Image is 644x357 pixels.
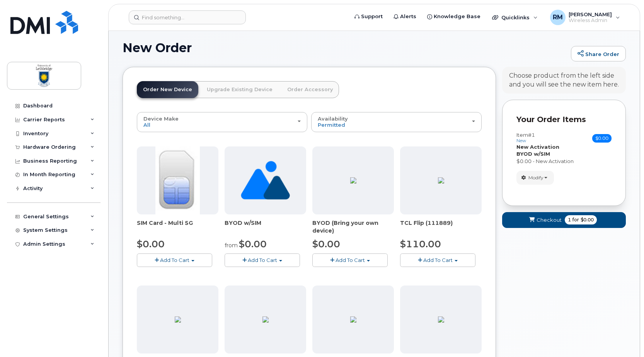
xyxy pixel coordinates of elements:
[438,316,444,323] img: 9FB32A65-7F3B-4C75-88D7-110BE577F189.png
[571,46,626,61] a: Share Order
[423,257,453,263] span: Add To Cart
[516,138,526,143] small: new
[312,238,340,250] span: $0.00
[336,257,365,263] span: Add To Cart
[201,81,279,98] a: Upgrade Existing Device
[248,257,277,263] span: Add To Cart
[225,219,306,235] div: BYOD w/SIM
[422,9,486,24] a: Knowledge Base
[137,81,198,98] a: Order New Device
[400,253,475,267] button: Add To Cart
[239,238,267,250] span: $0.00
[137,112,307,132] button: Device Make All
[537,216,562,224] span: Checkout
[528,132,535,138] span: #1
[311,112,482,132] button: Availability Permitted
[160,257,189,263] span: Add To Cart
[571,216,581,223] span: for
[516,114,612,125] p: Your Order Items
[568,216,571,223] span: 1
[400,238,441,250] span: $110.00
[516,132,535,143] h3: Item
[350,177,356,184] img: C3F069DC-2144-4AFF-AB74-F0914564C2FE.jpg
[434,13,480,20] span: Knowledge Base
[400,13,416,20] span: Alerts
[509,71,619,89] div: Choose product from the left side and you will see the new item here.
[241,146,290,214] img: no_image_found-2caef05468ed5679b831cfe6fc140e25e0c280774317ffc20a367ab7fd17291e.png
[123,41,567,54] h1: New Order
[137,253,212,267] button: Add To Cart
[592,134,612,143] span: $0.00
[502,212,626,228] button: Checkout 1 for $0.00
[400,219,482,235] div: TCL Flip (111889)
[143,116,179,122] span: Device Make
[553,13,563,22] span: RM
[312,219,394,235] div: BYOD (Bring your own device)
[262,316,269,323] img: 99773A5F-56E1-4C48-BD91-467D906EAE62.png
[281,81,339,98] a: Order Accessory
[318,122,345,128] span: Permitted
[528,174,543,181] span: Modify
[569,11,612,17] span: [PERSON_NAME]
[516,151,550,157] strong: BYOD w/SIM
[516,144,559,150] strong: New Activation
[581,216,594,223] span: $0.00
[129,10,246,24] input: Find something...
[349,9,388,24] a: Support
[137,219,218,235] div: SIM Card - Multi 5G
[143,122,150,128] span: All
[155,146,199,214] img: 00D627D4-43E9-49B7-A367-2C99342E128C.jpg
[175,316,181,323] img: E4E53BA5-3DF7-4680-8EB9-70555888CC38.png
[225,253,300,267] button: Add To Cart
[225,242,238,249] small: from
[388,9,422,24] a: Alerts
[487,10,543,25] div: Quicklinks
[569,17,612,24] span: Wireless Admin
[350,316,356,323] img: 46CE78E4-2820-44E7-ADB1-CF1A10A422D2.png
[361,13,383,20] span: Support
[516,171,554,184] button: Modify
[438,177,444,184] img: 4BBBA1A7-EEE1-4148-A36C-898E0DC10F5F.png
[501,14,530,20] span: Quicklinks
[318,116,348,122] span: Availability
[137,238,165,250] span: $0.00
[312,253,388,267] button: Add To Cart
[516,158,612,165] div: $0.00 - New Activation
[545,10,625,25] div: Rick Marczuk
